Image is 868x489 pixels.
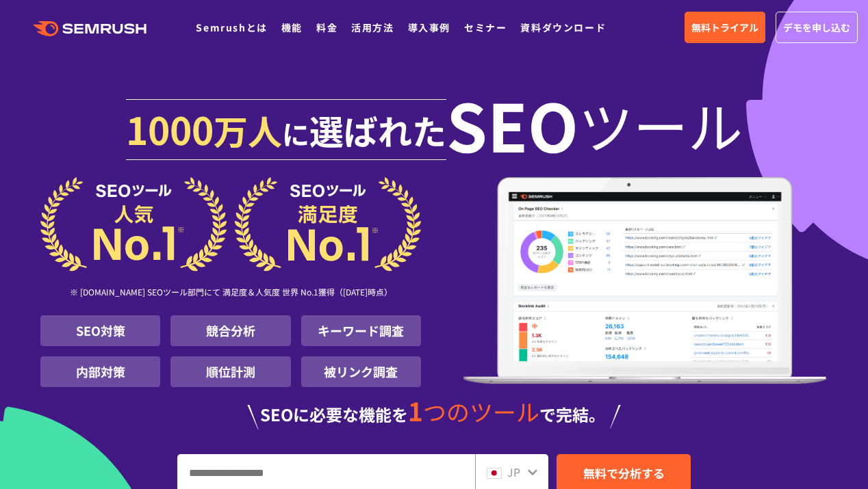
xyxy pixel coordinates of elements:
[685,12,765,43] a: 無料トライアル
[507,464,520,480] span: JP
[408,21,450,34] a: 導入事例
[281,21,303,34] a: 機能
[309,105,446,155] span: 選ばれた
[40,356,160,387] li: 内部対策
[214,105,282,155] span: 万人
[691,20,758,35] span: 無料トライアル
[351,21,394,34] a: 活用方法
[196,21,267,34] a: Semrushとは
[408,392,423,429] span: 1
[40,398,828,429] div: SEOに必要な機能を
[783,20,850,35] span: デモを申し込む
[126,101,214,156] span: 1000
[539,402,605,426] span: で完結。
[301,315,421,346] li: キーワード調査
[423,395,539,428] span: つのツール
[520,21,606,34] a: 資料ダウンロード
[40,315,160,346] li: SEO対策
[464,21,507,34] a: セミナー
[316,21,337,34] a: 料金
[282,114,309,153] span: に
[170,356,290,387] li: 順位計測
[446,97,578,152] span: SEO
[578,97,743,152] span: ツール
[301,356,421,387] li: 被リンク調査
[170,315,290,346] li: 競合分析
[583,464,665,481] span: 無料で分析する
[40,272,421,315] div: ※ [DOMAIN_NAME] SEOツール部門にて 満足度＆人気度 世界 No.1獲得（[DATE]時点）
[776,12,858,43] a: デモを申し込む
